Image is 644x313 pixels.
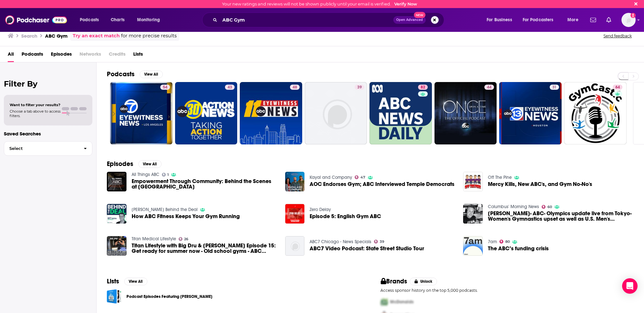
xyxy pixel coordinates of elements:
button: View All [140,70,163,78]
h2: Podcasts [107,70,135,78]
span: 82 [421,84,425,91]
span: Monitoring [137,15,160,24]
a: Jim Ryan- ABC- Olympics update live from Tokyo- Women's Gymnastics upset as well as U.S. Men's Ba... [488,211,634,222]
div: Search podcasts, credits, & more... [208,13,450,27]
span: McDonalds [390,299,414,305]
button: Send feedback [602,33,634,39]
a: PodcastsView All [107,70,163,78]
a: 54 [110,82,173,144]
span: New [414,12,425,18]
a: All Things ABC [132,172,159,177]
a: 64 [613,85,622,90]
button: View All [124,278,147,285]
span: 64 [615,84,620,91]
svg: Email not verified [630,13,636,18]
a: Lists [133,49,143,62]
span: Empowerment Through Community: Behind the Scenes at [GEOGRAPHIC_DATA] [132,179,277,189]
a: 47 [355,175,365,179]
a: Episode 5: English Gym ABC [310,214,381,219]
span: for more precise results [121,32,177,40]
span: Logged in as BretAita [621,13,636,27]
span: 39 [357,84,362,91]
span: [PERSON_NAME]- ABC- Olympics update live from Tokyo- Women's Gymnastics upset as well as U.S. Men... [488,211,634,222]
a: EpisodesView All [107,160,162,168]
a: ListsView All [107,277,147,285]
span: 80 [505,240,510,243]
a: Columbus' Morning News [488,204,539,209]
a: 39 [374,240,384,244]
a: 82 [369,82,432,144]
img: How ABC Fitness Keeps Your Gym Running [107,204,126,224]
a: Mercy Kills, New ABC's, and Gym No-No's [488,181,592,187]
span: Charts [111,15,125,24]
h2: Episodes [107,160,133,168]
img: User Profile [621,13,636,27]
a: ABC7 Chicago - News Specials [310,239,371,244]
span: Select [4,146,79,151]
a: Kayal and Company [310,175,352,180]
span: For Podcasters [523,15,554,24]
a: 39 [355,85,364,90]
span: 39 [380,240,384,243]
h2: Brands [381,277,407,285]
span: 54 [163,84,167,91]
a: Show notifications dropdown [604,14,614,25]
span: Titan Lifestyle with Big Dru & [PERSON_NAME] Episode 15: Get ready for summer now - Old school gy... [132,243,277,254]
a: Charts [107,15,128,25]
a: Thoma Bravo's Behind the Deal [132,207,198,212]
a: 7am [488,239,497,244]
span: 1 [167,173,169,176]
img: AOC Endorses Gym; ABC Interviewed Temple Democrats [285,172,305,191]
img: The ABC’s funding crisis [463,236,483,256]
button: View All [138,160,162,168]
img: Jim Ryan- ABC- Olympics update live from Tokyo- Women's Gymnastics upset as well as U.S. Men's Ba... [463,204,483,224]
span: 44 [487,84,491,91]
input: Search podcasts, credits, & more... [220,15,393,25]
a: 31 [499,82,562,144]
a: Show notifications dropdown [588,14,599,25]
span: 26 [184,238,188,241]
a: ABC7 Video Podcast: State Street Studio Tour [310,246,424,251]
a: Titan Medical Lifestyle [132,236,176,242]
a: 82 [418,85,428,90]
button: Unlock [410,278,437,285]
a: The ABC’s funding crisis [488,246,549,251]
a: Empowerment Through Community: Behind the Scenes at ABC Gym [132,179,277,189]
span: AOC Endorses Gym; ABC Interviewed Temple Democrats [310,181,454,187]
button: Open AdvancedNew [393,16,426,24]
img: Mercy Kills, New ABC's, and Gym No-No's [463,172,483,191]
a: All [8,49,14,62]
a: Podcasts [22,49,43,62]
a: 43 [175,82,238,144]
a: 64 [564,82,627,144]
button: open menu [75,15,107,25]
a: ABC7 Video Podcast: State Street Studio Tour [285,236,305,256]
div: Your new ratings and reviews will not be shown publicly until your email is verified. [222,2,417,6]
span: 31 [552,84,556,91]
span: 47 [360,176,365,179]
div: Open Intercom Messenger [622,278,638,294]
span: Choose a tab above to access filters. [10,109,61,118]
span: Networks [79,49,101,62]
a: Episodes [51,49,72,62]
img: Episode 5: English Gym ABC [285,204,305,224]
a: Podcast Episodes Featuring Amanda Cruise [107,289,121,304]
a: How ABC Fitness Keeps Your Gym Running [132,214,240,219]
button: open menu [518,15,563,25]
p: Saved Searches [4,131,92,137]
img: Podchaser - Follow, Share and Rate Podcasts [5,14,67,26]
a: Titan Lifestyle with Big Dru & John Tsikouris Episode 15: Get ready for summer now - Old school g... [107,236,126,256]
